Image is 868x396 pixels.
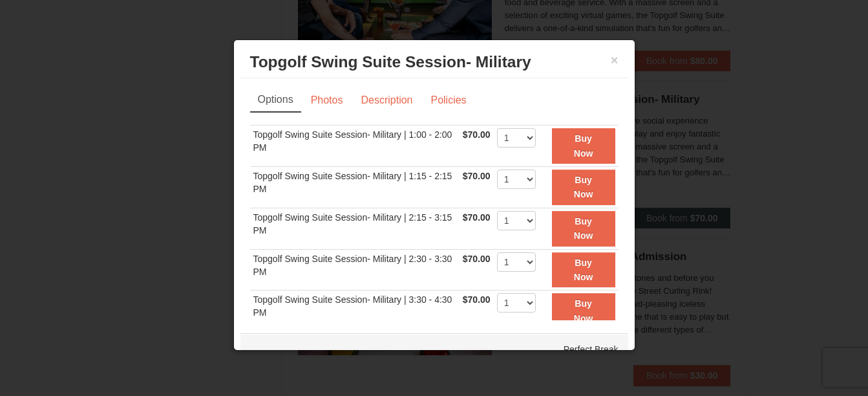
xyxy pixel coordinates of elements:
span: $70.00 [463,212,491,223]
td: Topgolf Swing Suite Session- Military | 2:30 - 3:30 PM [250,249,460,291]
strong: Buy Now [574,133,593,158]
strong: Buy Now [574,216,593,241]
button: Buy Now [552,128,615,164]
strong: Buy Now [574,175,593,199]
h3: Topgolf Swing Suite Session- Military [250,52,619,72]
span: $70.00 [463,254,491,264]
button: Buy Now [552,170,615,205]
a: Options [250,88,301,113]
td: Topgolf Swing Suite Session- Military | 1:15 - 2:15 PM [250,167,460,208]
button: Buy Now [552,293,615,329]
button: × [611,54,619,67]
span: $70.00 [463,294,491,305]
strong: Buy Now [574,258,593,282]
div: Perfect Break [240,333,628,366]
td: Topgolf Swing Suite Session- Military | 3:30 - 4:30 PM [250,291,460,332]
button: Buy Now [552,252,615,288]
a: Description [352,88,421,113]
span: $70.00 [463,171,491,181]
a: Policies [422,88,474,113]
button: Buy Now [552,211,615,247]
span: $70.00 [463,129,491,140]
td: Topgolf Swing Suite Session- Military | 2:15 - 3:15 PM [250,208,460,249]
td: Topgolf Swing Suite Session- Military | 1:00 - 2:00 PM [250,126,460,167]
strong: Buy Now [574,298,593,323]
a: Photos [302,88,352,113]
